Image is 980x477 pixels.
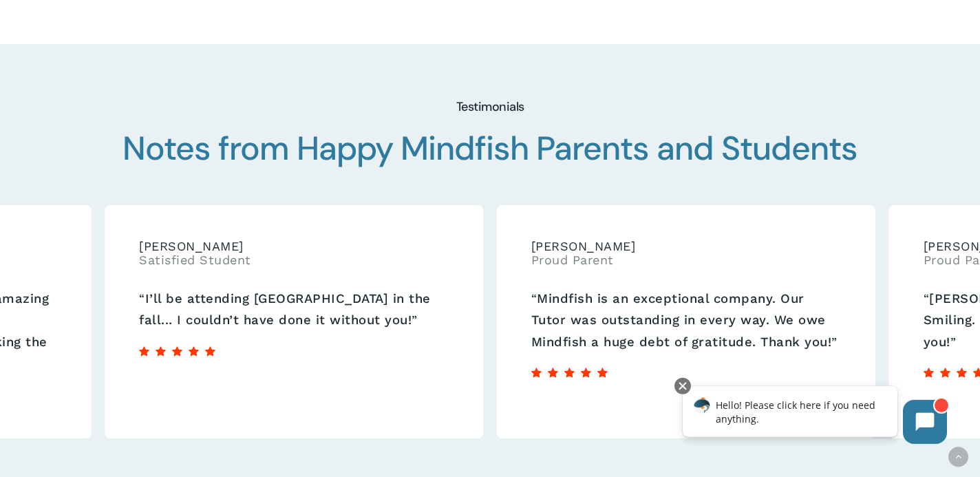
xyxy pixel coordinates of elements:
p: I’ll be attending [GEOGRAPHIC_DATA] in the fall... I couldn’t have done it without you! [139,288,449,331]
span: ” [831,335,838,349]
span: Satisfied Student [139,253,251,267]
span: “ [139,291,145,306]
span: Notes from Happy Mindfish Parents and Students [122,127,857,170]
span: [PERSON_NAME] [139,240,251,253]
span: “ [531,291,537,306]
p: Mindfish is an exceptional company. Our Tutor was outstanding in every way. We owe Mindfish a hug... [531,288,841,352]
span: [PERSON_NAME] [531,240,636,253]
iframe: Chatbot [668,375,961,458]
span: Proud Parent [531,253,636,267]
span: ” [412,312,418,327]
span: “ [924,291,930,306]
span: ” [950,335,957,349]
